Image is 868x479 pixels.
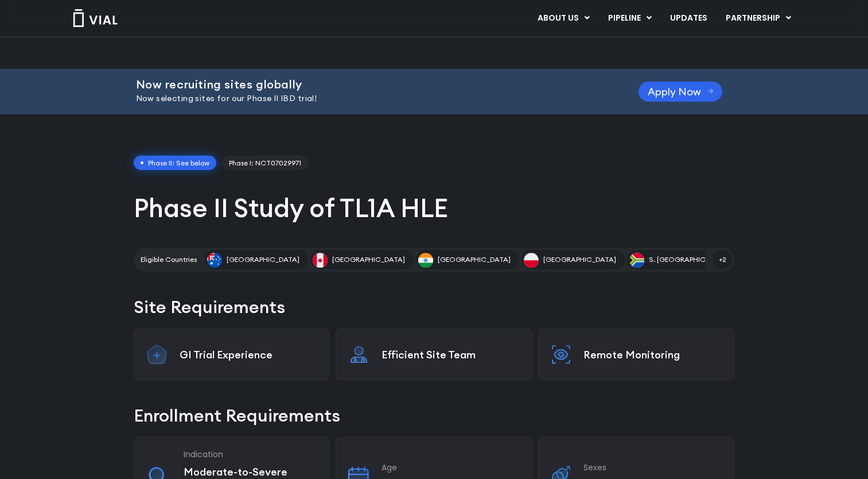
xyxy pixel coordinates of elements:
span: +2 [713,250,732,269]
img: Vial Logo [72,9,118,27]
h2: Site Requirements [134,295,734,319]
img: Poland [524,253,539,268]
h2: Eligible Countries [141,254,197,265]
h3: Indication [184,449,318,459]
p: Remote Monitoring [583,348,722,361]
a: ABOUT USMenu Toggle [528,9,598,28]
span: [GEOGRAPHIC_DATA] [332,254,405,265]
a: Phase I: NCT07029971 [222,156,308,171]
h1: Phase II Study of TL1A HLE [134,191,734,225]
h2: Enrollment Requirements [134,403,734,428]
span: [GEOGRAPHIC_DATA] [227,254,299,265]
span: [GEOGRAPHIC_DATA] [543,254,616,265]
span: [GEOGRAPHIC_DATA] [438,254,511,265]
span: S. [GEOGRAPHIC_DATA] [649,254,730,265]
a: PARTNERSHIPMenu Toggle [717,9,800,28]
span: Phase II: See below [134,156,216,171]
span: Apply Now [648,87,701,96]
img: India [418,253,433,268]
a: Apply Now [639,82,723,102]
a: PIPELINEMenu Toggle [599,9,660,28]
h2: Now recruiting sites globally [136,78,610,91]
img: S. Africa [629,253,644,268]
p: GI Trial Experience [180,348,318,361]
p: Efficient Site Team [382,348,520,361]
img: Australia [207,253,222,268]
a: UPDATES [661,9,716,28]
h3: Age [382,462,520,473]
img: Canada [313,253,328,268]
p: Now selecting sites for our Phase II IBD trial! [136,92,610,105]
h3: Sexes [583,462,722,473]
